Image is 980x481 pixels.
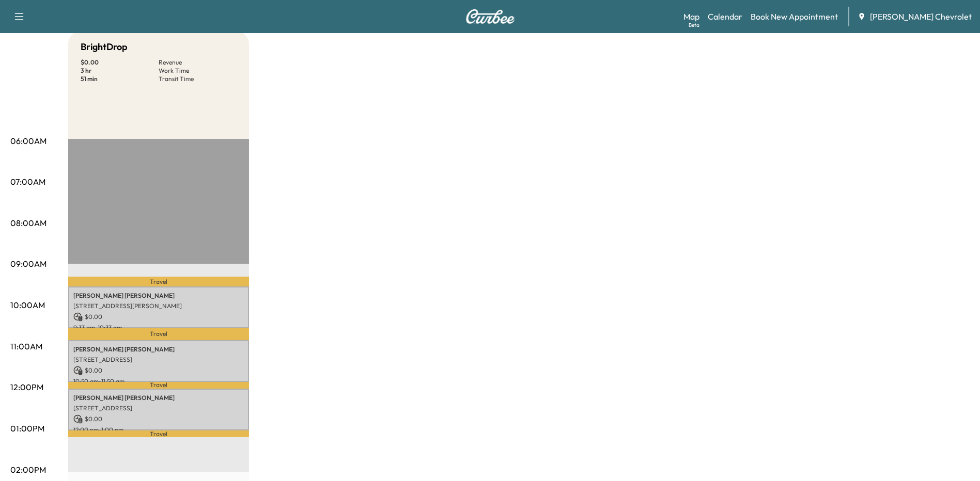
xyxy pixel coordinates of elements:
p: [PERSON_NAME] [PERSON_NAME] [73,292,244,300]
p: 12:00 pm - 1:00 pm [73,426,244,434]
p: Travel [68,277,249,286]
p: $ 0.00 [81,58,159,67]
p: $ 0.00 [73,414,244,424]
p: 07:00AM [10,175,45,188]
p: 12:00PM [10,381,43,393]
a: Book New Appointment [751,10,838,23]
p: 02:00PM [10,463,46,476]
div: Beta [689,21,699,29]
p: Travel [68,382,249,389]
p: Travel [68,430,249,437]
p: [PERSON_NAME] [PERSON_NAME] [73,394,244,402]
p: 11:00AM [10,340,42,352]
p: 9:33 am - 10:33 am [73,324,244,332]
p: [PERSON_NAME] [PERSON_NAME] [73,345,244,354]
p: 3 hr [81,67,159,75]
p: 10:50 am - 11:50 am [73,377,244,386]
p: $ 0.00 [73,366,244,375]
p: 51 min [81,75,159,83]
a: MapBeta [683,10,699,23]
p: 01:00PM [10,422,44,435]
p: Travel [68,328,249,340]
p: 08:00AM [10,217,46,229]
p: 09:00AM [10,258,46,270]
p: 06:00AM [10,135,46,147]
a: Calendar [708,10,742,23]
p: 10:00AM [10,299,45,311]
p: [STREET_ADDRESS][PERSON_NAME] [73,302,244,310]
h5: BrightDrop [81,40,128,54]
img: Curbee Logo [465,9,515,24]
span: [PERSON_NAME] Chevrolet [870,10,972,23]
p: [STREET_ADDRESS] [73,356,244,364]
p: $ 0.00 [73,312,244,322]
p: Work Time [159,67,237,75]
p: Revenue [159,58,237,67]
p: [STREET_ADDRESS] [73,404,244,412]
p: Transit Time [159,75,237,83]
